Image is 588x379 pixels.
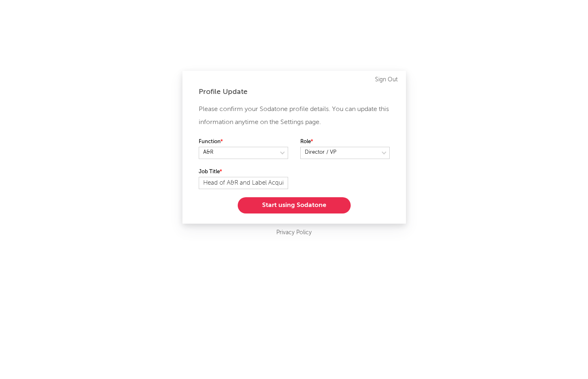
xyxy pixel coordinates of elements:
[199,87,390,97] div: Profile Update
[375,75,398,85] a: Sign Out
[300,137,390,147] label: Role
[199,137,288,147] label: Function
[199,167,288,177] label: Job Title
[199,103,390,129] p: Please confirm your Sodatone profile details. You can update this information anytime on the Sett...
[238,197,351,213] button: Start using Sodatone
[276,228,312,238] a: Privacy Policy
